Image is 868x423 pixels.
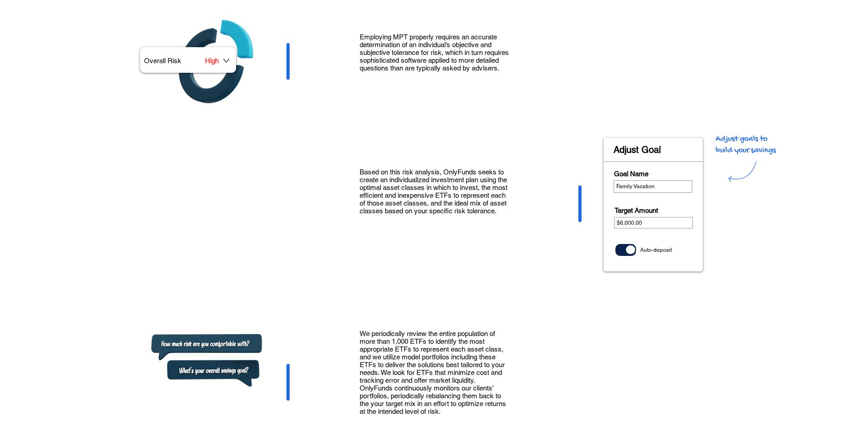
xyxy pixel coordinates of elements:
span: Adjust Goal [614,144,661,155]
span: We periodically review the entire population of more than 1,000 ETFs to identify the most appropr... [360,330,506,415]
span: Target Amount [615,206,658,214]
img: Part of a ring graph sectioned off. [154,10,275,114]
span: $6,000.00 [617,220,642,226]
span: Auto-deposit [640,247,672,253]
span: Family Vacation [616,183,655,190]
img: Chat bubbles showing conversation about investment. [140,327,271,392]
span: Adjust goals to build your savings [716,134,776,155]
span: Overall Risk [144,57,181,65]
span: Goal Name [614,170,648,178]
span: Based on this risk analysis, OnlyFunds seeks to create an individualized investment plan using th... [360,168,507,215]
span: Employing MPT properly requires an accurate determination of an individual’s objective and subjec... [360,33,509,72]
span: High [205,57,219,65]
